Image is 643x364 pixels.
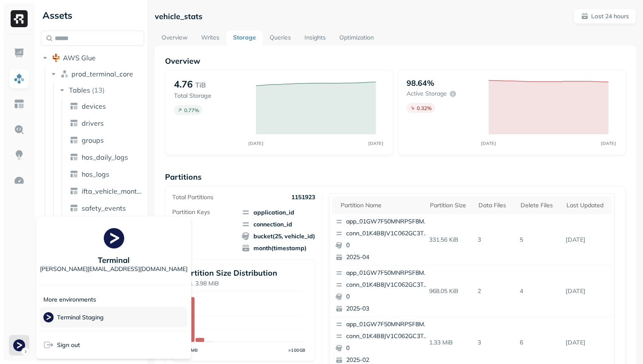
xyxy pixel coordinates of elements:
[43,312,54,322] img: Terminal Staging
[57,341,80,349] span: Sign out
[43,296,96,304] p: More environments
[40,265,188,273] p: [PERSON_NAME][EMAIL_ADDRESS][DOMAIN_NAME]
[57,313,104,322] p: Terminal Staging
[98,255,130,265] p: Terminal
[104,228,124,248] img: Terminal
